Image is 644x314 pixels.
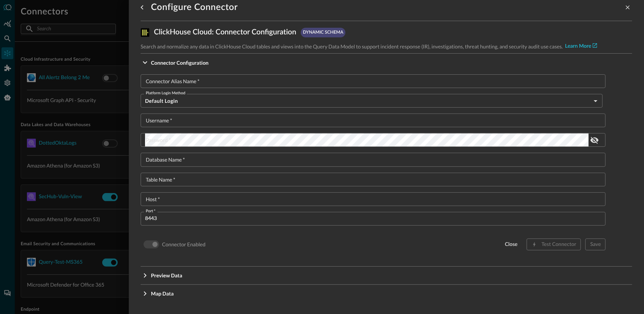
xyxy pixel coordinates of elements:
button: close [500,239,522,250]
h5: Default Login [145,97,591,105]
button: go back [136,1,148,13]
p: Map Data [151,290,174,297]
p: Preview Data [151,271,182,279]
p: Search and normalize any data in ClickHouse Cloud tables and views into the Query Data Model to s... [141,43,563,50]
button: Preview Data [141,267,632,284]
svg: Expand More [141,271,149,280]
span: Please fill out all required fields or make needed changes before testing [527,239,581,250]
p: Connector Enabled [162,240,206,248]
label: Platform Login Method [146,91,185,97]
p: ClickHouse Cloud : Connector Configuration [154,27,296,38]
button: close-drawer [623,3,632,12]
img: ClickHouse.svg [141,28,149,37]
div: close [505,240,517,249]
div: Connector Configuration [141,71,632,266]
span: Please fill out all required fields before saving [585,239,606,250]
button: show password [589,134,600,146]
button: Connector Configuration [141,54,632,71]
button: Map Data [141,285,632,303]
a: Learn More [565,43,597,50]
svg: Expand More [141,289,149,298]
p: dynamic schema [303,29,343,36]
p: Connector Configuration [151,59,209,67]
svg: Expand More [141,58,149,67]
label: Port [146,209,155,215]
h1: Configure Connector [151,1,238,13]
